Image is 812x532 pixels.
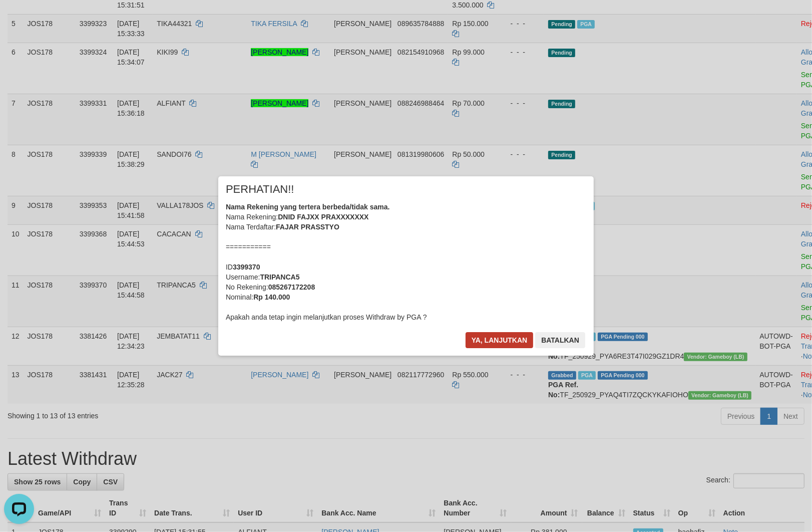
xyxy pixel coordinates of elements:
div: Nama Rekening: Nama Terdaftar: =========== ID Username: No Rekening: Nominal: Apakah anda tetap i... [226,202,586,322]
button: Batalkan [535,332,585,348]
b: FAJAR PRASSTYO [276,223,339,231]
button: Open LiveChat chat widget [4,4,34,34]
span: PERHATIAN!! [226,184,294,194]
b: TRIPANCA5 [260,273,299,281]
b: Rp 140.000 [253,293,290,301]
b: 085267172208 [268,283,315,291]
b: DNID FAJXX PRAXXXXXXX [278,213,368,221]
b: Nama Rekening yang tertera berbeda/tidak sama. [226,203,390,211]
button: Ya, lanjutkan [466,332,534,348]
b: 3399370 [233,263,260,271]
